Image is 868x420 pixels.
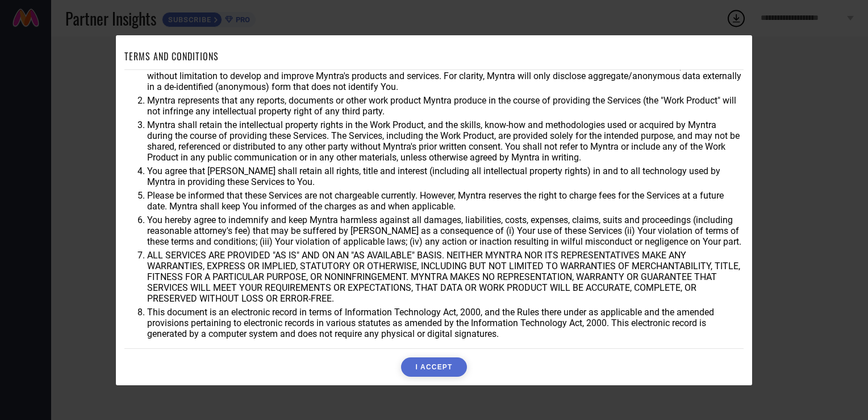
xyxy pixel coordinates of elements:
li: You agree that [PERSON_NAME] shall retain all rights, title and interest (including all intellect... [147,166,744,187]
button: I ACCEPT [401,357,466,377]
h1: TERMS AND CONDITIONS [124,50,219,63]
li: Myntra shall retain the intellectual property rights in the Work Product, and the skills, know-ho... [147,120,744,163]
li: Please be informed that these Services are not chargeable currently. However, Myntra reserves the... [147,190,744,212]
li: ALL SERVICES ARE PROVIDED "AS IS" AND ON AN "AS AVAILABLE" BASIS. NEITHER MYNTRA NOR ITS REPRESEN... [147,250,744,304]
li: Myntra represents that any reports, documents or other work product Myntra produce in the course ... [147,95,744,117]
li: This document is an electronic record in terms of Information Technology Act, 2000, and the Rules... [147,307,744,339]
li: You hereby agree to indemnify and keep Myntra harmless against all damages, liabilities, costs, e... [147,215,744,247]
li: You agree that Myntra may use aggregate and anonymized data for any business purpose during or af... [147,60,744,92]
